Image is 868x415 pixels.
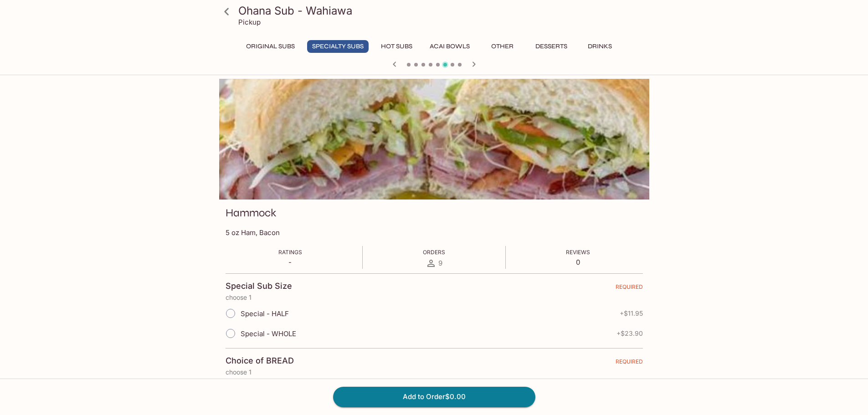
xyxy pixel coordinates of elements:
[278,258,302,266] p: -
[482,40,523,53] button: Other
[226,369,643,376] p: choose 1
[226,356,294,366] h4: Choice of BREAD
[616,283,643,294] span: REQUIRED
[241,40,300,53] button: Original Subs
[333,387,535,407] button: Add to Order$0.00
[530,40,572,53] button: Desserts
[238,4,646,18] h3: Ohana Sub - Wahiawa
[226,206,276,220] h3: Hammock
[241,309,289,318] span: Special - HALF
[616,358,643,369] span: REQUIRED
[620,310,643,317] span: + $11.95
[278,249,302,256] span: Ratings
[219,79,649,200] div: Hammock
[616,330,643,337] span: + $23.90
[241,329,296,338] span: Special - WHOLE
[566,249,590,256] span: Reviews
[307,40,369,53] button: Specialty Subs
[423,249,445,256] span: Orders
[238,18,261,26] p: Pickup
[566,258,590,266] p: 0
[226,228,643,237] p: 5 oz Ham, Bacon
[226,294,643,301] p: choose 1
[425,40,475,53] button: Acai Bowls
[226,281,292,291] h4: Special Sub Size
[438,259,442,267] span: 9
[376,40,417,53] button: Hot Subs
[580,40,621,53] button: Drinks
